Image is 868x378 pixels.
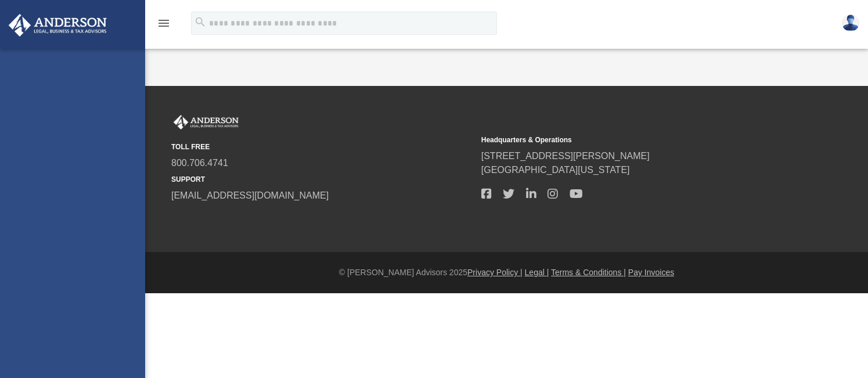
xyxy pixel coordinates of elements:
img: Anderson Advisors Platinum Portal [5,14,110,37]
a: Terms & Conditions | [551,268,626,277]
a: menu [157,22,171,30]
div: © [PERSON_NAME] Advisors 2025 [145,267,868,279]
small: SUPPORT [171,174,473,185]
a: 800.706.4741 [171,158,228,168]
small: TOLL FREE [171,142,473,152]
img: Anderson Advisors Platinum Portal [171,115,241,130]
a: Pay Invoices [628,268,674,277]
small: Headquarters & Operations [481,135,783,145]
img: User Pic [842,15,859,31]
a: [STREET_ADDRESS][PERSON_NAME] [481,151,650,161]
a: Legal | [525,268,549,277]
a: [GEOGRAPHIC_DATA][US_STATE] [481,165,630,175]
i: search [194,16,207,28]
a: Privacy Policy | [467,268,523,277]
a: [EMAIL_ADDRESS][DOMAIN_NAME] [171,190,329,200]
i: menu [157,16,171,30]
